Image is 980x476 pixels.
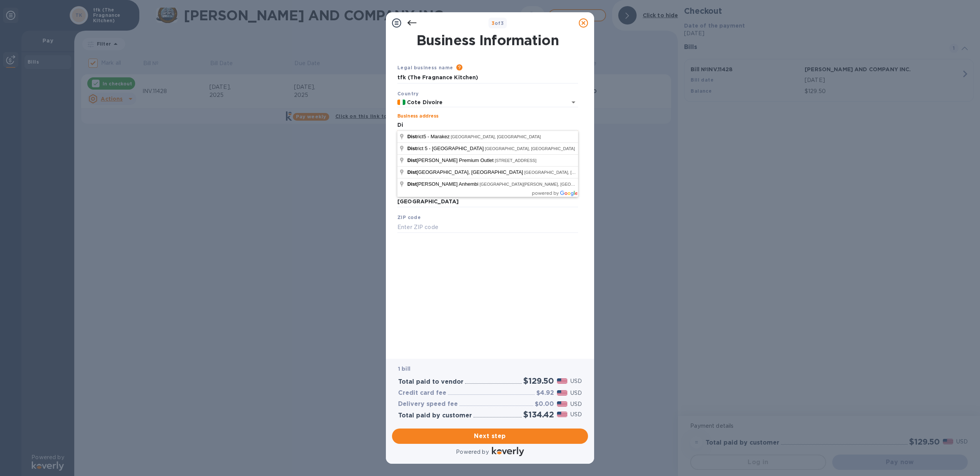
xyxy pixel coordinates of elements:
[396,32,580,48] h1: Business Information
[397,72,578,83] input: Enter legal business name
[397,196,578,208] input: Enter state
[397,119,578,131] input: Enter address
[570,400,582,408] p: USD
[407,146,417,151] span: Dist
[407,134,451,139] span: rict5 - Marakez
[451,134,541,139] span: [GEOGRAPHIC_DATA], [GEOGRAPHIC_DATA]
[480,182,698,186] span: [GEOGRAPHIC_DATA][PERSON_NAME], [GEOGRAPHIC_DATA] - [GEOGRAPHIC_DATA], [GEOGRAPHIC_DATA]
[397,65,453,70] b: Legal business name
[535,401,554,408] h3: $0.00
[397,221,578,233] input: Enter ZIP code
[568,97,579,108] button: Open
[557,401,567,407] img: USD
[407,181,480,187] span: [PERSON_NAME] Anhembi
[523,410,554,419] h2: $134.42
[492,447,524,456] img: Logo
[570,411,582,419] p: USD
[397,100,405,105] img: CI
[407,157,417,163] span: Dist
[524,170,614,175] span: [GEOGRAPHIC_DATA], [GEOGRAPHIC_DATA]
[405,98,557,107] input: Select country
[398,401,458,408] h3: Delivery speed fee
[570,389,582,397] p: USD
[407,169,417,175] span: Dist
[397,114,438,119] label: Business address
[492,20,504,26] b: of 3
[397,91,419,97] b: Country
[398,366,410,372] b: 1 bill
[570,377,582,385] p: USD
[398,432,582,441] span: Next step
[456,448,488,456] p: Powered by
[407,146,485,151] span: rict 5 - [GEOGRAPHIC_DATA]
[536,389,554,397] h3: $4.92
[407,157,495,163] span: [PERSON_NAME] Premium Outlet
[492,20,495,26] span: 3
[407,169,524,175] span: [GEOGRAPHIC_DATA], [GEOGRAPHIC_DATA]
[398,389,446,397] h3: Credit card fee
[523,376,554,386] h2: $129.50
[407,134,417,139] span: Dist
[407,181,417,187] span: Dist
[398,378,464,386] h3: Total paid to vendor
[398,412,472,419] h3: Total paid by customer
[557,390,567,396] img: USD
[397,214,421,220] b: ZIP code
[485,146,575,151] span: [GEOGRAPHIC_DATA], [GEOGRAPHIC_DATA]
[557,378,567,384] img: USD
[495,158,536,163] span: [STREET_ADDRESS]
[557,412,567,417] img: USD
[392,429,588,444] button: Next step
